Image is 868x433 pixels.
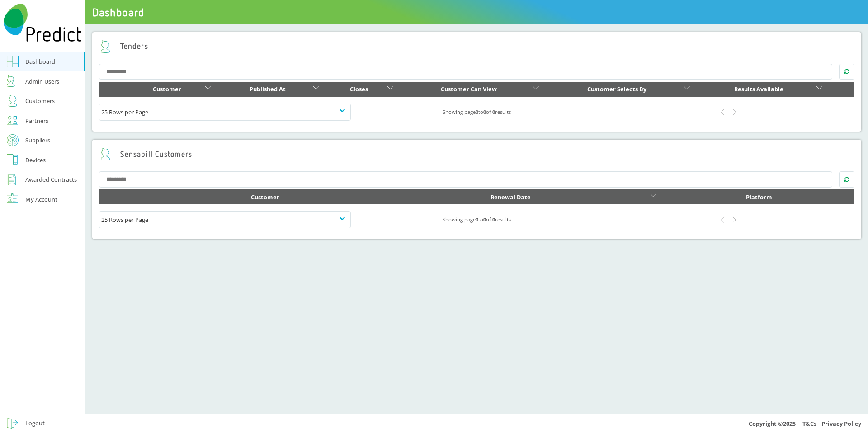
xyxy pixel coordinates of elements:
[25,76,59,87] div: Admin Users
[99,40,148,53] h2: Tenders
[25,174,77,185] div: Awarded Contracts
[101,214,349,225] div: 25 Rows per Page
[225,84,311,94] div: Published At
[552,84,682,94] div: Customer Selects By
[492,108,495,115] b: 0
[25,155,46,165] div: Devices
[351,214,603,225] div: Showing page to of results
[25,115,48,126] div: Partners
[171,192,359,202] div: Customer
[703,84,814,94] div: Results Available
[373,192,649,202] div: Renewal Date
[407,84,530,94] div: Customer Can View
[483,108,486,115] b: 0
[4,4,82,42] img: Predict Mobile
[802,419,816,428] a: T&Cs
[25,418,45,428] div: Logout
[476,216,478,223] b: 0
[821,419,861,428] a: Privacy Policy
[131,84,203,94] div: Customer
[25,135,50,146] div: Suppliers
[101,107,349,118] div: 25 Rows per Page
[25,56,55,67] div: Dashboard
[333,84,385,94] div: Closes
[670,192,848,202] div: Platform
[476,108,478,115] b: 0
[483,216,486,223] b: 0
[25,95,55,106] div: Customers
[351,107,603,118] div: Showing page to of results
[25,194,57,205] div: My Account
[99,148,193,161] h2: Sensabill Customers
[492,216,495,223] b: 0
